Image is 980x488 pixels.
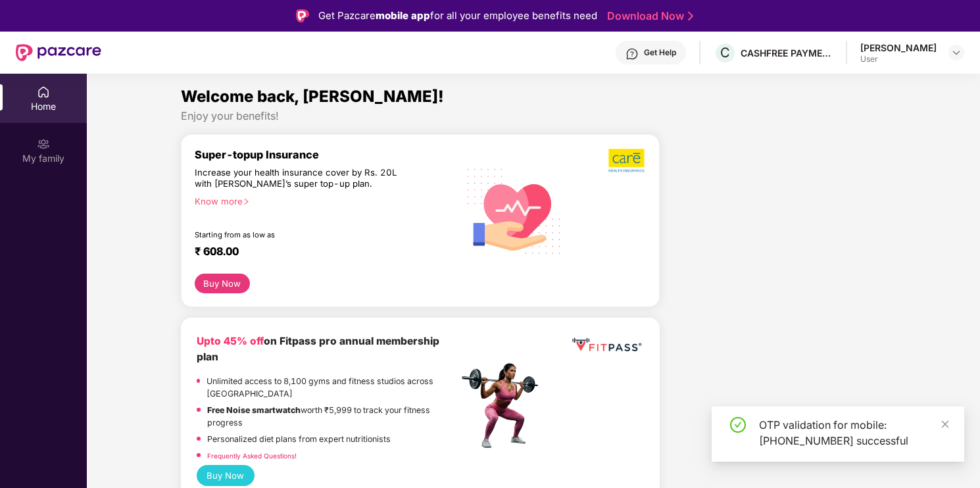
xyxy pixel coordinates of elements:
b: on Fitpass pro annual membership plan [197,335,439,363]
span: C [720,45,730,61]
img: New Pazcare Logo [16,44,101,61]
p: Personalized diet plans from expert nutritionists [207,433,391,446]
div: ₹ 608.00 [195,245,445,260]
div: OTP validation for mobile: [PHONE_NUMBER] successful [759,417,948,449]
p: worth ₹5,999 to track your fitness progress [207,404,458,429]
img: svg+xml;base64,PHN2ZyBpZD0iSG9tZSIgeG1sbnM9Imh0dHA6Ly93d3cudzMub3JnLzIwMDAvc3ZnIiB3aWR0aD0iMjAiIG... [37,85,50,99]
strong: mobile app [376,9,430,22]
img: svg+xml;base64,PHN2ZyBpZD0iRHJvcGRvd24tMzJ4MzIiIHhtbG5zPSJodHRwOi8vd3d3LnczLm9yZy8yMDAwL3N2ZyIgd2... [951,47,962,58]
div: Enjoy your benefits! [181,109,886,123]
button: Buy Now [195,274,249,293]
div: [PERSON_NAME] [860,41,937,54]
strong: Free Noise smartwatch [207,405,301,415]
div: Increase your health insurance cover by Rs. 20L with [PERSON_NAME]’s super top-up plan. [195,167,401,190]
img: svg+xml;base64,PHN2ZyBpZD0iSGVscC0zMngzMiIgeG1sbnM9Imh0dHA6Ly93d3cudzMub3JnLzIwMDAvc3ZnIiB3aWR0aD... [625,47,639,61]
img: Logo [296,9,309,22]
img: svg+xml;base64,PHN2ZyB4bWxucz0iaHR0cDovL3d3dy53My5vcmcvMjAwMC9zdmciIHhtbG5zOnhsaW5rPSJodHRwOi8vd3... [458,153,571,268]
div: Starting from as low as [195,230,402,239]
img: b5dec4f62d2307b9de63beb79f102df3.png [608,148,646,173]
div: Know more [195,196,450,205]
span: close [941,420,950,429]
div: Get Help [644,47,676,58]
div: Get Pazcare for all your employee benefits need [318,8,597,24]
a: Download Now [607,9,689,23]
img: svg+xml;base64,PHN2ZyB3aWR0aD0iMjAiIGhlaWdodD0iMjAiIHZpZXdCb3g9IjAgMCAyMCAyMCIgZmlsbD0ibm9uZSIgeG... [37,137,50,151]
button: Buy Now [197,465,254,486]
div: Super-topup Insurance [195,148,458,161]
b: Upto 45% off [197,335,264,347]
img: fppp.png [570,333,644,356]
div: User [860,54,937,64]
img: fpp.png [458,360,550,452]
span: right [243,198,250,205]
span: Welcome back, [PERSON_NAME]! [181,87,444,106]
span: check-circle [730,417,746,433]
p: Unlimited access to 8,100 gyms and fitness studios across [GEOGRAPHIC_DATA] [207,375,458,401]
div: CASHFREE PAYMENTS INDIA PVT. LTD. [741,47,833,59]
a: Frequently Asked Questions! [207,452,297,460]
img: Stroke [688,9,693,23]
